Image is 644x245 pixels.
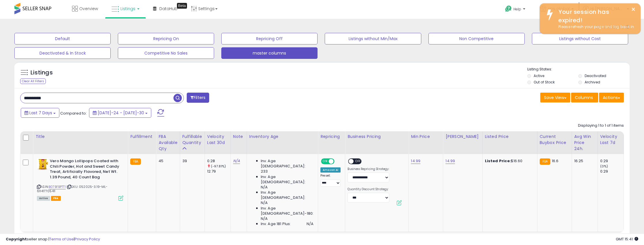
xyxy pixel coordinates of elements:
div: 0.29 [600,169,624,174]
button: Non Competitive [428,33,525,44]
small: (0%) [600,164,608,169]
div: Displaying 1 to 1 of 1 items [578,123,624,128]
button: Last 7 Days [21,108,59,118]
div: Fulfillable Quantity [182,134,202,146]
i: Get Help [505,5,512,12]
div: Inventory Age [249,134,316,140]
div: Title [35,134,125,140]
span: DataHub [159,6,177,12]
div: 0.29 [600,158,624,164]
small: FBA [130,158,141,165]
div: Preset: [320,174,341,187]
a: Terms of Use [49,236,74,242]
div: Current Buybox Price [540,134,569,146]
button: Listings without Min/Max [325,33,421,44]
div: $16.60 [485,158,533,164]
button: Columns [571,93,598,102]
div: Listed Price [485,134,535,140]
img: 41w1i7ooBzL._SL40_.jpg [37,158,48,170]
label: Quantity Discount Strategy: [348,187,389,191]
div: 12.79 [207,169,231,174]
button: Save View [540,93,570,102]
button: Deactivated & In Stock [14,47,111,59]
span: 2025-08-12 15:41 GMT [616,236,638,242]
label: Archived [585,80,600,85]
span: N/A [261,216,268,221]
label: Deactivated [585,73,606,78]
a: N/A [233,158,240,164]
div: Tooltip anchor [177,3,187,9]
span: 16.6 [552,158,559,164]
span: Compared to: [60,111,87,116]
div: FBA Available Qty [158,134,177,152]
div: Amazon AI [320,167,341,173]
div: 16.25 [574,158,593,164]
b: Vero Mango Lollipops Coated with Chili Powder, Hot and Sweet Candy Treat, Artificially Flavored, ... [50,158,120,181]
span: Columns [575,95,593,100]
div: seller snap | | [6,237,100,242]
small: (-97.81%) [211,164,226,169]
div: [PERSON_NAME] [445,134,480,140]
div: Velocity Last 30d [207,134,228,146]
span: Inv. Age 181 Plus: [261,221,291,227]
span: Inv. Age [DEMOGRAPHIC_DATA]: [261,190,313,200]
div: ASIN: [37,158,123,200]
div: Velocity Last 7d [600,134,621,146]
b: Listed Price: [485,158,511,164]
button: Default [14,33,111,44]
span: All listings currently available for purchase on Amazon [37,196,50,201]
div: 39 [182,158,200,164]
div: Fulfillment [130,134,154,140]
a: Privacy Policy [75,236,100,242]
button: Competitive No Sales [118,47,214,59]
span: FBA [51,196,61,201]
div: Your session has expired! [554,8,636,24]
div: Avg Win Price 24h. [574,134,595,152]
button: Filters [187,93,209,103]
div: Repricing [320,134,343,140]
div: 45 [158,158,175,164]
div: Business Pricing [348,134,406,140]
span: Overview [79,6,98,12]
span: Inv. Age [DEMOGRAPHIC_DATA]: [261,158,313,169]
label: Business Repricing Strategy: [348,167,389,171]
span: 233 [261,169,268,174]
button: Repricing On [118,33,214,44]
span: Inv. Age [DEMOGRAPHIC_DATA]-180: [261,206,313,216]
span: N/A [261,200,268,205]
strong: Copyright [6,236,27,242]
label: Out of Stock [534,80,555,85]
button: Actions [599,93,624,102]
span: Listings [120,6,135,12]
span: ON [322,159,329,164]
span: [DATE]-24 - [DATE]-30 [98,110,144,116]
button: × [631,6,636,13]
div: Please refresh your page and log back in [554,24,636,30]
a: 14.99 [445,158,455,164]
a: Help [501,1,531,19]
p: Listing States: [527,67,630,72]
span: OFF [354,159,363,164]
a: B07BFBPTT1 [49,184,66,189]
span: Help [513,7,521,12]
span: N/A [261,185,268,190]
div: Clear All Filters [20,78,46,84]
div: Note [233,134,244,140]
button: Repricing Off [221,33,318,44]
span: Inv. Age [DEMOGRAPHIC_DATA]: [261,174,313,185]
span: N/A [307,221,313,227]
a: 14.99 [411,158,420,164]
h5: Listings [31,69,53,77]
small: FBA [540,158,550,165]
span: | SKU: 052025-3.19-ML-611417705411 [37,184,108,193]
button: master columns [221,47,318,59]
span: OFF [334,159,343,164]
div: 0.28 [207,158,231,164]
div: Min Price [411,134,441,140]
span: Last 7 Days [29,110,52,116]
label: Active [534,73,544,78]
button: Listings without Cost [532,33,628,44]
button: [DATE]-24 - [DATE]-30 [89,108,151,118]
